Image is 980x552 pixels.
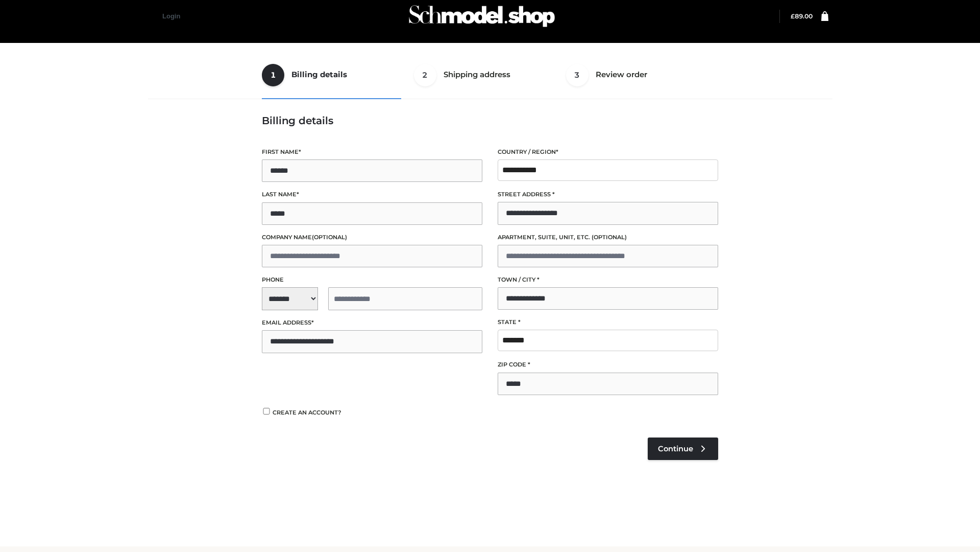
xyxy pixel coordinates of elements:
a: Continue [648,438,718,460]
label: ZIP Code [498,360,718,370]
span: £ [791,12,795,20]
label: Country / Region [498,147,718,157]
h3: Billing details [262,114,718,127]
span: (optional) [592,234,627,241]
a: £89.00 [791,12,813,20]
label: Apartment, suite, unit, etc. [498,233,718,242]
label: Street address [498,190,718,199]
span: (optional) [312,234,347,241]
bdi: 89.00 [791,12,813,20]
a: Login [162,12,180,20]
label: Town / City [498,275,718,285]
label: Phone [262,275,482,285]
label: First name [262,147,482,157]
label: Email address [262,318,482,328]
label: Last name [262,190,482,199]
span: Create an account? [273,409,341,416]
label: Company name [262,233,482,242]
input: Create an account? [262,408,271,415]
label: State [498,317,718,327]
span: Continue [658,444,693,453]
